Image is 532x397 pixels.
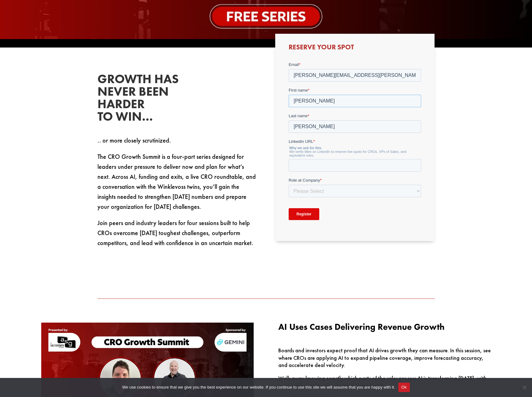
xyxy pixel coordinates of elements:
iframe: Form 0 [289,62,421,231]
button: Ok [398,383,410,392]
span: We use cookies to ensure that we give you the best experience on our website. If you continue to ... [122,384,395,390]
span: The CRO Growth Summit is a four-part series designed for leaders under pressure to deliver now an... [97,153,256,211]
p: Boards and investors expect proof that AI drives growth they can measure. In this session, see wh... [278,347,491,374]
h2: Growth has never been harder to win… [97,73,191,126]
h3: Reserve Your Spot [289,44,421,54]
p: Walk away knowing exactly which parts of the sales process AI is transforming [DATE], with action... [278,374,491,395]
span: AI Uses Cases Delivering Revenue Growth [278,321,445,332]
span: Join peers and industry leaders for four sessions built to help CROs overcome [DATE] toughest cha... [97,219,253,247]
span: .. or more closely scrutinized. [97,136,171,144]
span: No [521,384,527,390]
